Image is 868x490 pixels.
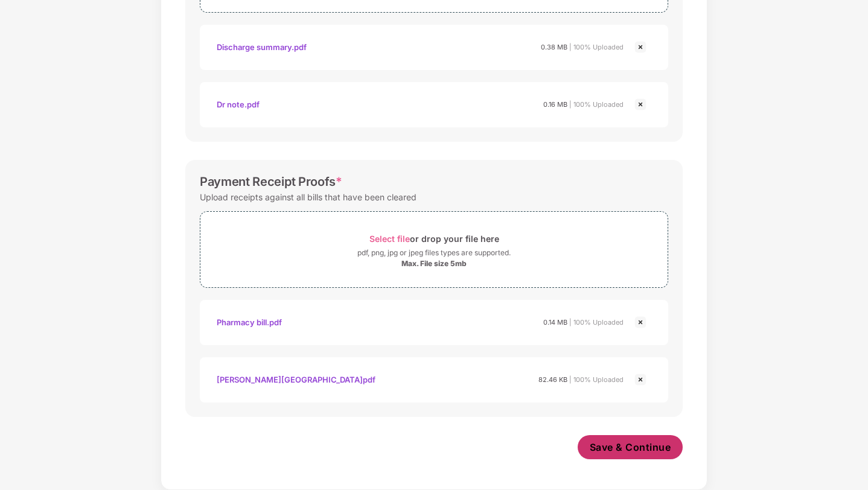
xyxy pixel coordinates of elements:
img: svg+xml;base64,PHN2ZyBpZD0iQ3Jvc3MtMjR4MjQiIHhtbG5zPSJodHRwOi8vd3d3LnczLm9yZy8yMDAwL3N2ZyIgd2lkdG... [633,372,648,387]
span: Save & Continue [590,441,671,454]
div: Max. File size 5mb [401,259,467,269]
img: svg+xml;base64,PHN2ZyBpZD0iQ3Jvc3MtMjR4MjQiIHhtbG5zPSJodHRwOi8vd3d3LnczLm9yZy8yMDAwL3N2ZyIgd2lkdG... [633,97,648,112]
span: 0.38 MB [541,43,567,51]
span: | 100% Uploaded [569,375,624,384]
span: Select file [369,234,410,244]
span: | 100% Uploaded [569,43,624,51]
img: svg+xml;base64,PHN2ZyBpZD0iQ3Jvc3MtMjR4MjQiIHhtbG5zPSJodHRwOi8vd3d3LnczLm9yZy8yMDAwL3N2ZyIgd2lkdG... [633,315,648,329]
div: Pharmacy bill.pdf [217,312,282,332]
div: or drop your file here [369,231,499,247]
div: Dr note.pdf [217,94,260,115]
span: Select fileor drop your file herepdf, png, jpg or jpeg files types are supported.Max. File size 5mb [200,221,668,278]
div: pdf, png, jpg or jpeg files types are supported. [357,247,511,259]
img: svg+xml;base64,PHN2ZyBpZD0iQ3Jvc3MtMjR4MjQiIHhtbG5zPSJodHRwOi8vd3d3LnczLm9yZy8yMDAwL3N2ZyIgd2lkdG... [633,40,648,54]
span: | 100% Uploaded [569,318,624,326]
span: | 100% Uploaded [569,100,624,109]
span: 82.46 KB [538,375,567,384]
button: Save & Continue [578,435,683,459]
span: 0.16 MB [543,100,567,109]
div: [PERSON_NAME][GEOGRAPHIC_DATA]pdf [217,369,375,390]
div: Discharge summary.pdf [217,37,307,57]
div: Upload receipts against all bills that have been cleared [200,189,416,205]
div: Payment Receipt Proofs [200,174,342,189]
span: 0.14 MB [543,318,567,326]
